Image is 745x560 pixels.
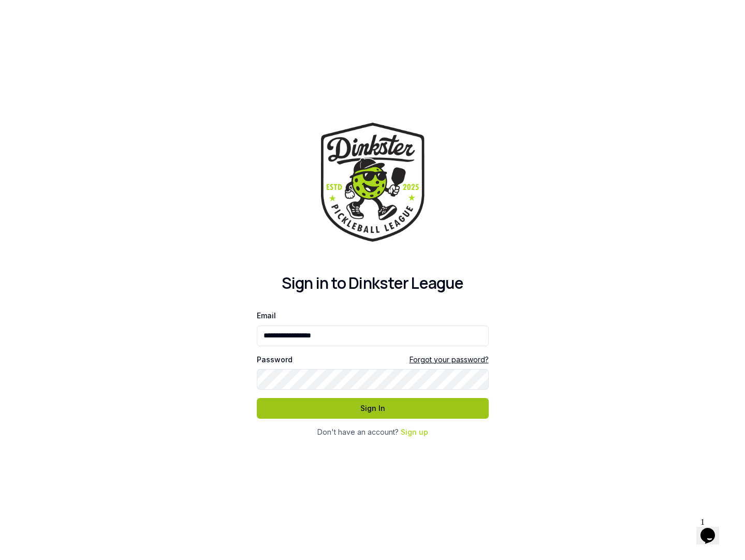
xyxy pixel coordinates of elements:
a: Forgot your password? [410,355,489,365]
iframe: chat widget [696,513,729,544]
label: Password [257,356,293,363]
h2: Sign in to Dinkster League [257,274,489,292]
div: Don't have an account? [257,427,489,437]
img: Dinkster League Logo [321,123,425,241]
a: Sign up [401,428,428,436]
label: Email [257,311,276,320]
button: Sign In [257,398,489,419]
